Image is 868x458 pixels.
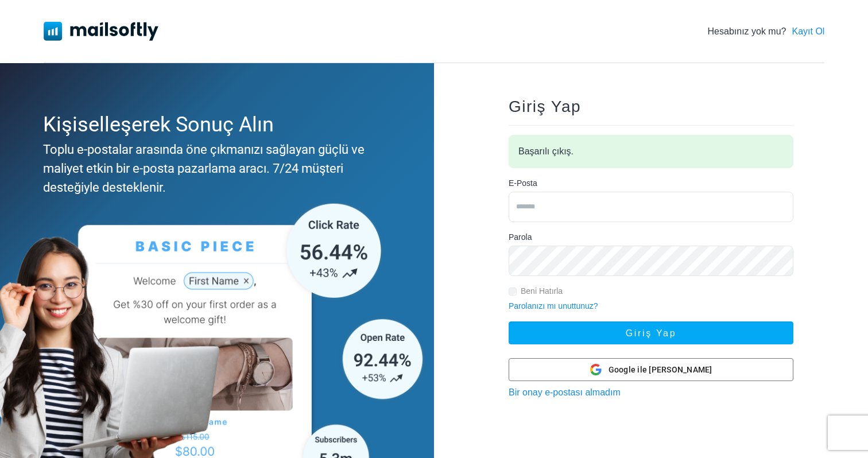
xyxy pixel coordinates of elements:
img: Mailsoftly [44,22,158,40]
div: Kişiselleşerek Sonuç Alın [43,109,386,140]
label: Parola [509,231,532,243]
label: Beni Hatırla [521,285,563,297]
div: Başarılı çıkış. [509,135,793,168]
a: Kayıt Ol [792,25,824,38]
label: E-Posta [509,177,537,189]
a: Bir onay e-postası almadım [509,387,621,397]
button: Google ile [PERSON_NAME] [509,358,793,381]
a: Parolanızı mı unuttunuz? [509,301,598,310]
span: Google ile [PERSON_NAME] [609,364,712,376]
div: Hesabınız yok mu? [708,25,825,38]
div: Toplu e-postalar arasında öne çıkmanızı sağlayan güçlü ve maliyet etkin bir e-posta pazarlama ara... [43,140,386,197]
span: Giriş Yap [509,98,581,115]
button: Giriş Yap [509,321,793,344]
